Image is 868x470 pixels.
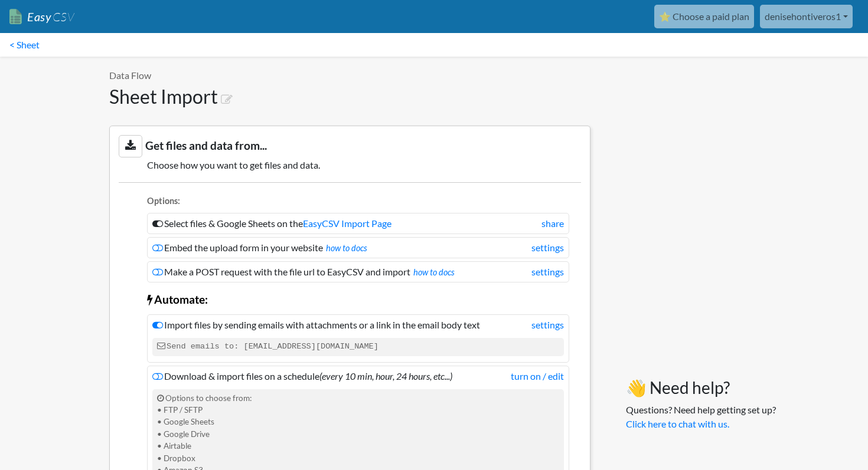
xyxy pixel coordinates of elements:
a: settings [531,318,564,332]
p: Data Flow [109,68,590,83]
span: CSV [51,9,74,24]
a: turn on / edit [511,369,564,383]
h3: Get files and data from... [119,135,581,157]
a: settings [531,241,564,255]
li: Automate: [147,285,569,311]
a: EasyCSV [9,5,74,29]
code: Send emails to: [EMAIL_ADDRESS][DOMAIN_NAME] [152,338,564,356]
a: denisehontiveros1 [760,5,853,28]
li: Embed the upload form in your website [147,237,569,258]
li: Import files by sending emails with attachments or a link in the email body text [147,314,569,362]
a: how to docs [413,267,455,277]
a: Click here to chat with us. [626,418,729,429]
a: EasyCSV Import Page [303,218,391,229]
a: share [541,216,564,231]
h1: Sheet Import [109,86,590,108]
li: Make a POST request with the file url to EasyCSV and import [147,261,569,282]
li: Select files & Google Sheets on the [147,213,569,234]
a: ⭐ Choose a paid plan [654,5,754,28]
a: settings [531,265,564,279]
h3: 👋 Need help? [626,378,776,398]
p: Questions? Need help getting set up? [626,403,776,431]
a: how to docs [326,243,367,253]
i: (every 10 min, hour, 24 hours, etc...) [319,370,452,382]
li: Options: [147,195,569,211]
h5: Choose how you want to get files and data. [119,159,581,170]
